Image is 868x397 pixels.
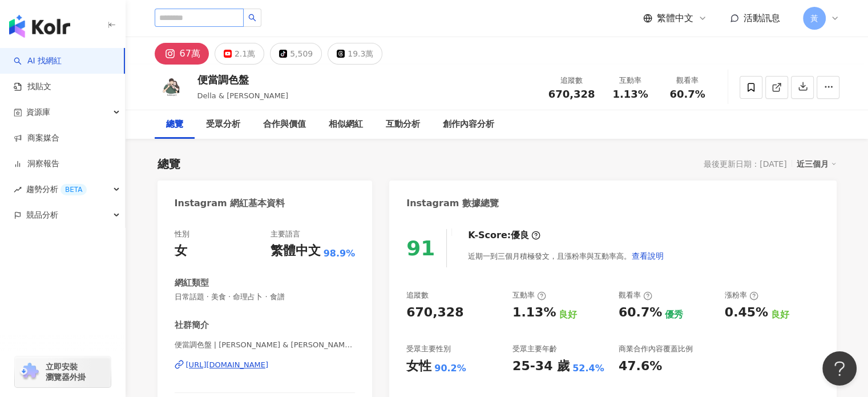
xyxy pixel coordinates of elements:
[14,81,51,93] a: 找貼文
[619,304,662,322] div: 60.7%
[180,46,200,62] div: 67萬
[263,118,306,131] div: 合作與價值
[248,14,256,22] span: search
[18,363,41,381] img: chrome extension
[632,251,664,260] span: 查看說明
[324,247,356,260] span: 98.9%
[406,236,435,260] div: 91
[175,360,356,370] a: [URL][DOMAIN_NAME]
[548,75,595,86] div: 追蹤數
[468,244,664,267] div: 近期一到三個月積極發文，且漲粉率與互動率高。
[822,351,857,386] iframe: Help Scout Beacon - Open
[666,75,709,86] div: 觀看率
[512,358,570,375] div: 25-34 歲
[619,358,662,375] div: 47.6%
[797,157,837,171] div: 近三個月
[26,99,50,125] span: 資源庫
[406,290,429,300] div: 追蹤數
[158,156,180,172] div: 總覽
[744,13,780,23] span: 活動訊息
[175,292,356,302] span: 日常話題 · 美食 · 命理占卜 · 食譜
[290,46,313,62] div: 5,509
[406,304,463,322] div: 670,328
[14,133,59,144] a: 商案媒合
[810,12,818,25] span: 黃
[612,89,648,100] span: 1.13%
[434,362,466,375] div: 90.2%
[155,43,209,65] button: 67萬
[631,244,664,267] button: 查看說明
[328,43,382,65] button: 19.3萬
[15,356,111,387] a: chrome extension立即安裝 瀏覽器外掛
[725,304,768,322] div: 0.45%
[468,229,540,242] div: K-Score :
[572,362,604,375] div: 52.4%
[26,177,87,202] span: 趨勢分析
[46,362,86,382] span: 立即安裝 瀏覽器外掛
[9,15,70,38] img: logo
[155,70,189,105] img: KOL Avatar
[704,159,786,169] div: 最後更新日期：[DATE]
[14,158,59,170] a: 洞察報告
[329,118,363,131] div: 相似網紅
[619,344,693,354] div: 商業合作內容覆蓋比例
[271,229,300,239] div: 主要語言
[271,242,321,260] div: 繁體中文
[619,290,652,300] div: 觀看率
[443,118,494,131] div: 創作內容分析
[235,46,255,62] div: 2.1萬
[175,340,356,350] span: 便當調色盤 | [PERSON_NAME] & [PERSON_NAME] | dulahoop12
[270,43,322,65] button: 5,509
[348,46,373,62] div: 19.3萬
[406,344,451,354] div: 受眾主要性別
[512,344,557,354] div: 受眾主要年齡
[406,197,499,210] div: Instagram 數據總覽
[669,89,705,100] span: 60.7%
[665,308,683,321] div: 優秀
[511,229,529,242] div: 優良
[175,277,209,289] div: 網紅類型
[771,308,789,321] div: 良好
[559,308,577,321] div: 良好
[166,118,183,131] div: 總覽
[512,304,556,322] div: 1.13%
[26,202,58,228] span: 競品分析
[406,358,431,375] div: 女性
[386,118,420,131] div: 互動分析
[657,12,693,25] span: 繁體中文
[175,197,285,210] div: Instagram 網紅基本資料
[175,319,209,331] div: 社群簡介
[197,91,289,100] span: Della & [PERSON_NAME]
[725,290,758,300] div: 漲粉率
[186,360,269,370] div: [URL][DOMAIN_NAME]
[14,186,22,194] span: rise
[197,73,289,87] div: 便當調色盤
[548,88,595,100] span: 670,328
[512,290,546,300] div: 互動率
[14,55,62,67] a: searchAI 找網紅
[175,229,189,239] div: 性別
[215,43,264,65] button: 2.1萬
[206,118,240,131] div: 受眾分析
[60,184,87,195] div: BETA
[175,242,187,260] div: 女
[609,75,652,86] div: 互動率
